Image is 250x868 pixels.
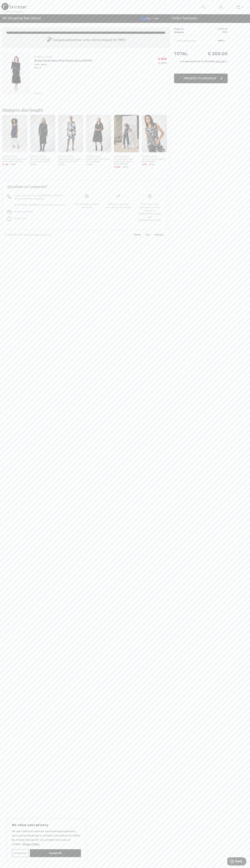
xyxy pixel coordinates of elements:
[86,158,111,163] div: Casual Midi Shift Dress Style 253066
[150,234,164,236] a: Privacy
[8,185,161,188] h3: Questions or Comments?
[58,155,83,158] div: [PERSON_NAME]
[158,57,167,61] span: € 200
[137,203,163,222] div: Free return label included for orders shipped to [GEOGRAPHIC_DATA] and [GEOGRAPHIC_DATA]
[149,163,155,166] span: €140
[10,163,16,166] span: €199
[30,115,55,152] img: Formal Midi Sheath Dress Style 254957
[2,115,27,152] img: Sleeveless V-Neck Midi Dress Style 252030
[116,194,120,198] img: Delivery is a breeze since we pay the duties!
[7,819,86,861] div: We value your privacy
[174,31,196,34] td: Shipping
[196,48,228,60] td: € 200.00
[114,115,139,152] img: Formal Sleeveless V-Neck Jumpsuit Style 251048
[114,155,139,158] div: [PERSON_NAME]
[34,55,92,59] div: [PERSON_NAME]
[46,37,53,44] img: Congratulation2.svg
[30,155,55,158] div: [PERSON_NAME]
[12,823,81,827] p: We value your privacy
[1,10,23,13] div: < Continue Shopping
[219,5,222,9] img: My Info
[2,158,27,163] div: Sleeveless V-Neck Midi Dress Style 252030
[174,60,228,64] div: or 4 payments of€ 50.00withSezzle Click to learn more about Sezzle
[142,158,167,163] div: Floral V-Neck Pullover Style 256318
[2,52,30,94] img: Belted Boat Neck Midi Dress Style 243743
[148,194,152,198] img: Free shipping on orders over &#8364;130
[174,64,228,72] iframe: PayPal-paypal
[174,48,196,60] td: Total
[141,17,147,20] img: Euro
[23,842,40,846] a: Privacy Policy
[8,217,11,221] img: chat
[202,5,205,9] img: search the website
[2,108,170,112] h2: Shoppers also bought
[30,158,55,163] div: Formal Midi Sheath Dress Style 254957
[122,165,128,169] span: €399
[199,60,207,63] span: € 50.00
[30,849,81,857] button: Accept All
[34,63,92,69] div: Color: Black Size: 4
[86,163,93,166] span: € 349
[2,155,27,158] div: [PERSON_NAME]
[2,163,8,166] span: € 129
[58,163,65,166] span: € 379
[217,5,225,9] a: Sign In
[212,60,225,63] img: Sezzle
[196,27,228,31] td: € 200.00
[8,195,11,199] img: call
[12,849,28,857] button: Customize
[14,203,67,206] p: Dial [PHONE_NUMBER] From All Other Countries
[141,234,150,236] a: FAQ
[158,61,167,65] s: € 399
[34,92,43,95] div: Remove
[174,35,218,46] input: Promo code
[141,17,152,20] span: EUR
[142,163,147,166] span: € 98
[12,829,81,846] p: We use cookies to enhance your browsing experience, serve personalized ads or content, and analyz...
[14,217,26,220] span: Online Chat
[237,5,240,9] img: My Bag
[227,857,246,866] iframe: Opens a widget where you can find more information
[34,59,92,62] a: Belted Boat Neck Midi Dress Style 243743
[86,155,111,158] div: [PERSON_NAME]
[167,16,248,20] div: Order Summary
[242,6,243,9] span: 1
[142,115,167,152] img: Floral V-Neck Pullover Style 256318
[182,28,183,30] span: 1
[174,74,228,83] button: Proceed to Checkout
[6,37,165,44] div: Congratulations! Your order will be shipped for FREE!
[58,158,83,163] div: Bodycon Knee-Length Dress Style 254171
[114,166,121,168] span: € 200
[24,198,44,200] a: [PHONE_NUMBER]
[129,234,141,236] a: Terms
[5,233,51,236] div: © [GEOGRAPHIC_DATA] All Rights Reserved
[142,155,167,158] div: [PERSON_NAME]
[2,16,41,20] span: My Shopping Bag ( Item)
[180,60,228,63] div: or 4 payments of with
[30,163,36,166] span: € 299
[114,158,139,165] div: Formal Sleeveless V-Neck Jumpsuit Style 251048
[154,17,159,20] span: EN
[174,27,196,31] td: Items ( )
[14,194,67,200] p: Call us Toll-Free from [GEOGRAPHIC_DATA] or the US at
[14,210,33,213] a: [email protected]
[1,3,27,10] img: 1ère Avenue
[85,194,89,198] img: Free shipping on orders over &#8364;130
[230,5,247,9] a: 1
[8,210,11,214] img: email
[218,39,225,42] span: Apply
[105,203,131,209] div: Delivery is a breeze since we pay the duties!
[74,203,100,209] div: Free shipping on orders over €130
[86,115,111,152] img: Casual Midi Shift Dress Style 253066
[58,115,83,152] img: Bodycon Knee-Length Dress Style 254171
[196,31,228,34] td: Free
[184,77,216,80] span: Proceed to Checkout
[31,15,33,20] span: 1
